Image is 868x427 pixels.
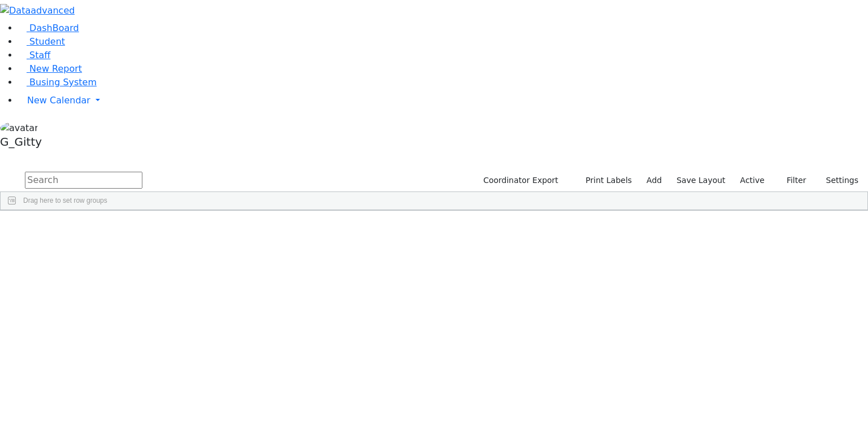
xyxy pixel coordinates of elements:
input: Search [25,172,142,189]
a: Busing System [18,77,97,88]
a: Student [18,36,65,47]
span: Drag here to set row groups [23,197,107,204]
button: Save Layout [671,172,730,189]
span: New Calendar [27,95,90,106]
button: Print Labels [572,172,637,189]
button: Settings [811,172,863,189]
span: New Report [29,63,82,74]
a: Add [641,172,667,189]
span: Busing System [29,77,97,88]
span: Student [29,36,65,47]
span: Staff [29,50,50,60]
button: Filter [772,172,811,189]
label: Active [735,172,770,189]
a: DashBoard [18,23,79,33]
a: Staff [18,50,50,60]
a: New Calendar [18,89,868,112]
button: Coordinator Export [476,172,563,189]
a: New Report [18,63,82,74]
span: DashBoard [29,23,79,33]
